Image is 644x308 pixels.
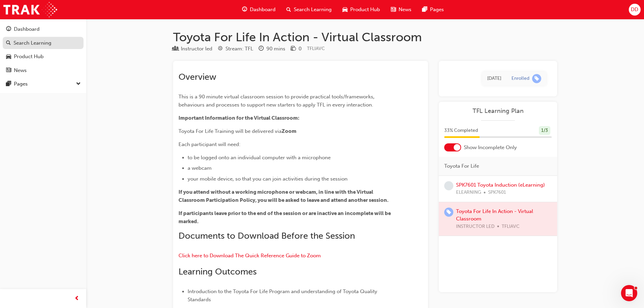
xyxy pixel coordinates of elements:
span: prev-icon [74,294,79,303]
span: Each participant will need: [178,141,240,147]
span: SPK7601 [488,189,506,196]
span: car-icon [6,54,11,60]
span: Learning Outcomes [178,266,257,277]
a: pages-iconPages [417,3,449,17]
span: Product Hub [350,6,380,14]
a: search-iconSearch Learning [281,3,337,17]
img: Trak [3,2,57,17]
span: 33 % Completed [444,127,478,135]
div: Product Hub [14,53,44,61]
span: car-icon [342,5,348,14]
a: guage-iconDashboard [237,3,281,17]
div: Pages [14,80,28,88]
button: DD [629,4,641,16]
span: news-icon [391,5,396,14]
span: Overview [178,72,216,82]
a: news-iconNews [385,3,417,17]
div: Stream [218,45,253,53]
span: If participants leave prior to the end of the session or are inactive an incomplete will be marked. [178,210,392,224]
span: your mobile device, so that you can join activities during the session [188,176,348,182]
a: Product Hub [3,50,84,63]
a: car-iconProduct Hub [337,3,385,17]
span: Show Incomplete Only [464,144,517,151]
div: Stream: TFL [225,45,253,53]
div: Instructor led [181,45,212,53]
a: Search Learning [3,37,84,49]
div: 0 [299,45,302,53]
span: news-icon [6,68,11,74]
button: DashboardSearch LearningProduct HubNews [3,22,84,78]
h1: Toyota For Life In Action - Virtual Classroom [173,30,557,45]
span: money-icon [291,46,296,52]
span: Learning resource code [307,46,325,51]
a: Click here to Download The Quick Reference Guide to Zoom [178,253,321,259]
span: If you attend without a working microphone or webcam, in line with the Virtual Classroom Particip... [178,189,388,203]
span: Dashboard [250,6,276,14]
span: target-icon [218,46,223,52]
span: search-icon [6,40,11,46]
div: 1 / 3 [539,126,550,135]
a: Dashboard [3,23,84,35]
div: Dashboard [14,25,40,33]
span: clock-icon [259,46,264,52]
div: Search Learning [14,39,51,47]
span: a webcam [188,165,212,171]
button: Pages [3,78,84,90]
div: 90 mins [266,45,285,53]
span: Toyota For Life [444,162,479,170]
span: learningRecordVerb_ENROLL-icon [444,208,453,217]
span: learningResourceType_INSTRUCTOR_LED-icon [173,46,178,52]
span: DD [631,6,638,14]
span: ELEARNING [456,189,481,196]
span: learningRecordVerb_ENROLL-icon [532,74,541,83]
a: TFL Learning Plan [444,107,552,115]
span: pages-icon [422,5,427,14]
span: learningRecordVerb_NONE-icon [444,181,453,190]
span: pages-icon [6,81,11,87]
a: SPK7601 Toyota Induction (eLearning) [456,182,545,188]
span: This is a 90 minute virtual classroom session to provide practical tools/frameworks, behaviours a... [178,94,376,108]
span: to be logged onto an individual computer with a microphone [188,155,331,161]
span: down-icon [76,80,81,89]
span: guage-icon [6,26,11,32]
span: Toyota For Life Training will be delivered via [178,128,282,134]
span: Pages [430,6,444,14]
div: Duration [259,45,285,53]
span: search-icon [286,5,291,14]
span: News [399,6,411,14]
div: Enrolled [511,75,529,82]
div: Type [173,45,212,53]
div: Thu Aug 07 2025 09:22:57 GMT+1000 (Australian Eastern Standard Time) [487,75,501,82]
div: News [14,67,27,74]
span: Important Information for the Virtual Classroom: [178,115,300,121]
span: Zoom [282,128,296,134]
span: Introduction to the Toyota For Life Program and understanding of Toyota Quality Standards [188,288,379,303]
a: News [3,64,84,77]
span: Documents to Download Before the Session [178,231,355,241]
span: guage-icon [242,5,247,14]
div: Price [291,45,302,53]
span: Search Learning [294,6,332,14]
iframe: Intercom live chat [621,285,637,301]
